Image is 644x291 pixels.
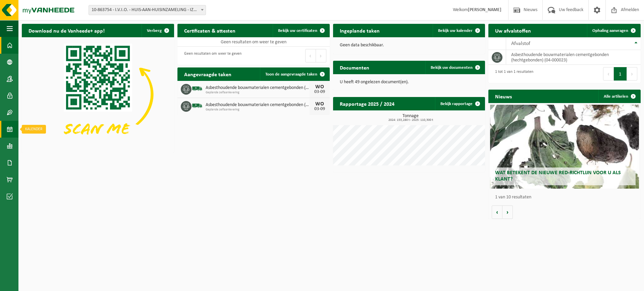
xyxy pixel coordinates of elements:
div: Geen resultaten om weer te geven [181,48,241,63]
span: Bekijk uw kalender [438,29,473,33]
h2: Rapportage 2025 / 2024 [333,97,401,110]
span: Toon de aangevraagde taken [265,72,317,77]
button: Next [627,67,637,81]
a: Alle artikelen [598,90,640,103]
button: Next [316,49,326,62]
p: 1 van 10 resultaten [495,195,637,200]
button: Previous [603,67,614,81]
span: Geplande zelfaanlevering [206,108,310,112]
h2: Aangevraagde taken [177,67,238,81]
h2: Nieuws [488,90,519,103]
div: 03-09 [313,90,326,94]
span: Bekijk uw certificaten [278,29,317,33]
a: Bekijk uw certificaten [273,24,329,37]
div: WO [313,101,326,107]
img: Download de VHEPlus App [22,37,174,151]
button: Verberg [142,24,173,37]
span: Asbesthoudende bouwmaterialen cementgebonden (hechtgebonden) [206,102,310,108]
span: Verberg [147,29,162,33]
h2: Download nu de Vanheede+ app! [22,24,111,37]
h2: Certificaten & attesten [177,24,242,37]
a: Toon de aangevraagde taken [260,67,329,81]
a: Ophaling aanvragen [587,24,640,37]
span: 10-863754 - I.V.I.O. - HUIS-AAN-HUISINZAMELING - IZEGEM [89,5,206,15]
span: 2024: 153,280 t - 2025: 110,300 t [336,118,485,122]
a: Bekijk uw kalender [433,24,484,37]
a: Bekijk uw documenten [425,61,484,74]
p: U heeft 49 ongelezen document(en). [340,80,479,85]
span: Geplande zelfaanlevering [206,91,310,95]
button: 1 [614,67,627,81]
span: Ophaling aanvragen [592,29,628,33]
span: Afvalstof [511,41,530,46]
div: WO [313,84,326,90]
a: Wat betekent de nieuwe RED-richtlijn voor u als klant? [490,105,639,189]
div: 03-09 [313,107,326,111]
td: asbesthoudende bouwmaterialen cementgebonden (hechtgebonden) (04-000023) [506,50,641,65]
span: Asbesthoudende bouwmaterialen cementgebonden (hechtgebonden) [206,85,310,91]
button: Volgende [502,205,513,219]
h2: Ingeplande taken [333,24,386,37]
span: 10-863754 - I.V.I.O. - HUIS-AAN-HUISINZAMELING - IZEGEM [89,5,206,15]
img: BL-SO-LV [192,100,203,111]
p: Geen data beschikbaar. [340,43,479,48]
button: Previous [305,49,316,62]
div: 1 tot 1 van 1 resultaten [492,66,533,81]
strong: [PERSON_NAME] [468,7,501,12]
button: Vorige [492,205,502,219]
span: Bekijk uw documenten [431,65,473,70]
h2: Documenten [333,61,376,74]
td: Geen resultaten om weer te geven [177,37,330,47]
img: BL-SO-LV [192,83,203,94]
h3: Tonnage [336,114,485,122]
span: Wat betekent de nieuwe RED-richtlijn voor u als klant? [495,170,621,182]
h2: Uw afvalstoffen [488,24,538,37]
a: Bekijk rapportage [435,97,484,110]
